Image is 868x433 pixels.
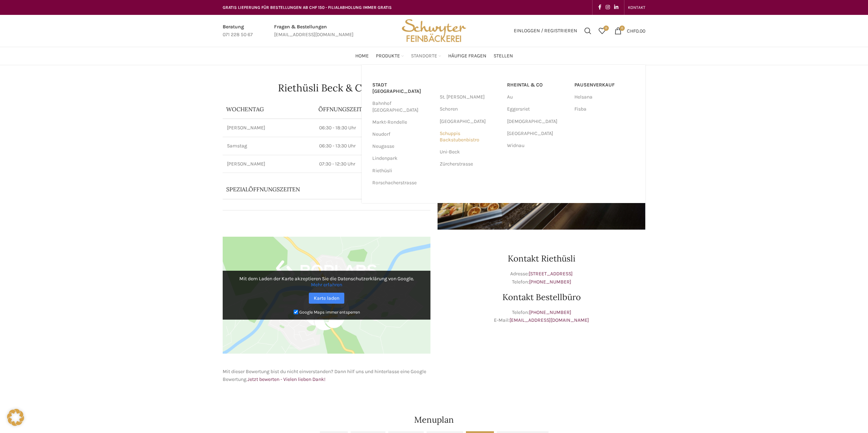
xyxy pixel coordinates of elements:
span: 0 [603,26,609,31]
div: Main navigation [219,49,649,63]
h2: Kontakt Bestellbüro [438,293,645,302]
img: Google Maps [223,237,430,354]
bdi: 0.00 [627,28,645,34]
span: Standorte [411,53,437,60]
a: Stellen [494,49,513,63]
a: RHEINTAL & CO [507,79,567,91]
span: Home [355,53,369,60]
h2: Kontakt Riethüsli [438,254,645,263]
p: Telefon: E-Mail: [438,309,645,325]
a: KONTAKT [628,0,645,15]
a: Uni-Beck [440,146,500,158]
a: Facebook social link [596,2,603,12]
p: 06:30 - 18:30 Uhr [319,124,426,131]
a: Einloggen / Registrieren [510,24,581,38]
input: Google Maps immer entsperren [294,310,298,314]
p: Mit dem Laden der Karte akzeptieren Sie die Datenschutzerklärung von Google. [228,276,425,288]
p: [PERSON_NAME] [227,124,311,131]
p: 07:30 - 12:30 Uhr [319,161,426,168]
h2: Menuplan [223,416,645,424]
span: CHF [627,28,636,34]
span: KONTAKT [628,5,645,10]
span: Häufige Fragen [448,53,486,60]
p: 06:30 - 13:30 Uhr [319,142,426,150]
a: Widnau [507,140,567,152]
a: Karte laden [309,293,344,304]
a: [DEMOGRAPHIC_DATA] [507,116,567,128]
a: [PHONE_NUMBER] [529,309,571,315]
h1: Riethüsli Beck & Café [223,83,430,93]
span: GRATIS LIEFERUNG FÜR BESTELLUNGEN AB CHF 150 - FILIALABHOLUNG IMMER GRATIS [223,5,392,10]
p: Spezialöffnungszeiten [226,185,407,193]
a: Riethüsli [372,165,433,177]
a: Schoren [440,103,500,115]
a: Mehr erfahren [311,282,342,288]
a: Schuppis Backstubenbistro [440,128,500,146]
a: Lindenpark [372,152,433,164]
a: Bahnhof [GEOGRAPHIC_DATA] [372,97,433,116]
a: Helsana [574,91,635,103]
div: Secondary navigation [624,0,649,15]
a: Fisba [574,103,635,115]
a: Infobox link [223,23,253,39]
div: Meine Wunschliste [595,24,609,38]
a: [STREET_ADDRESS] [529,271,573,277]
a: Au [507,91,567,103]
a: Eggersriet [507,103,567,115]
a: Stadt [GEOGRAPHIC_DATA] [372,79,433,97]
a: Infobox link [274,23,354,39]
a: Produkte [376,49,404,63]
p: Samstag [227,142,311,150]
span: Einloggen / Registrieren [514,28,577,33]
span: Produkte [376,53,400,60]
p: Mit dieser Bewertung bist du nicht einverstanden? Dann hilf uns und hinterlasse eine Google Bewer... [223,368,430,384]
small: Google Maps immer entsperren [299,310,360,315]
a: Instagram social link [603,2,612,12]
a: Suchen [581,24,595,38]
a: [GEOGRAPHIC_DATA] [440,116,500,128]
a: 0 [595,24,609,38]
a: Standorte [411,49,441,63]
p: ÖFFNUNGSZEITEN [318,105,427,113]
a: [PHONE_NUMBER] [529,279,571,285]
p: [PERSON_NAME] [227,161,311,168]
span: Stellen [494,53,513,60]
a: Linkedin social link [612,2,621,12]
a: St. [PERSON_NAME] [440,91,500,103]
a: Pausenverkauf [574,79,635,91]
a: Home [355,49,369,63]
p: Adresse: Telefon: [438,270,645,286]
p: Wochentag [226,105,311,113]
a: Markt-Rondelle [372,116,433,128]
a: Jetzt bewerten - Vielen lieben Dank! [247,376,325,382]
a: Rorschacherstrasse [372,177,433,189]
a: Zürcherstrasse [440,158,500,170]
a: 0 CHF0.00 [611,24,649,38]
span: 0 [619,26,625,31]
a: Site logo [399,27,469,33]
a: [EMAIL_ADDRESS][DOMAIN_NAME] [510,317,589,323]
img: Bäckerei Schwyter [399,15,469,47]
a: [GEOGRAPHIC_DATA] [507,128,567,140]
a: Häufige Fragen [448,49,486,63]
a: Neugasse [372,140,433,152]
a: Neudorf [372,128,433,140]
